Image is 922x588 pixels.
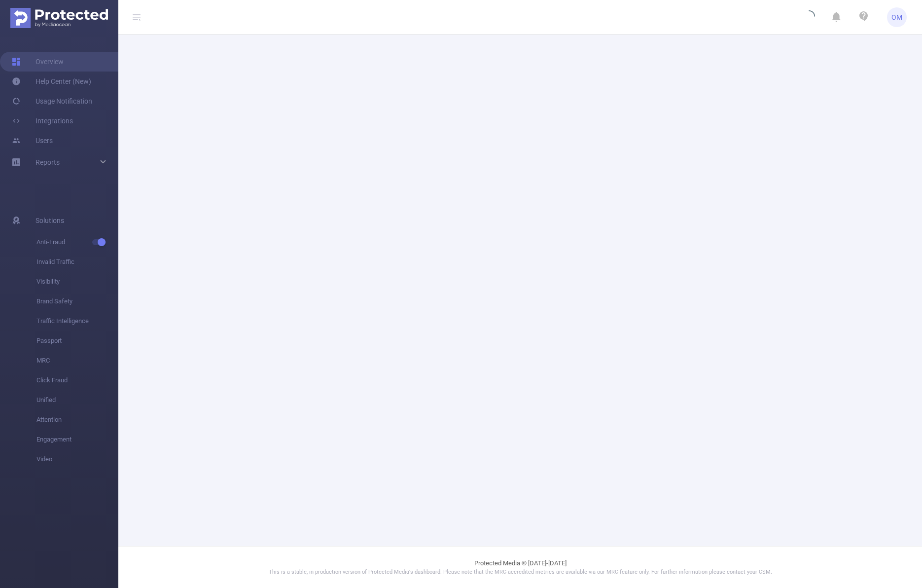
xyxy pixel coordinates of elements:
img: Protected Media [10,8,108,28]
a: Users [12,131,53,150]
span: Video [36,449,118,469]
span: Solutions [35,211,64,230]
span: Visibility [36,272,118,292]
span: Click Fraud [36,370,118,390]
span: Unified [36,390,118,410]
span: Invalid Traffic [36,252,118,272]
a: Integrations [12,111,73,131]
a: Reports [35,152,60,172]
a: Overview [12,52,64,72]
span: MRC [36,351,118,370]
span: Passport [36,331,118,351]
i: icon: loading [803,10,815,24]
span: OM [891,7,902,27]
span: Reports [35,158,60,166]
a: Usage Notification [12,91,92,111]
span: Attention [36,410,118,430]
span: Anti-Fraud [36,232,118,252]
footer: Protected Media © [DATE]-[DATE] [118,546,922,588]
p: This is a stable, in production version of Protected Media's dashboard. Please note that the MRC ... [143,568,897,577]
span: Engagement [36,430,118,449]
span: Brand Safety [36,292,118,311]
a: Help Center (New) [12,72,91,91]
span: Traffic Intelligence [36,311,118,331]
